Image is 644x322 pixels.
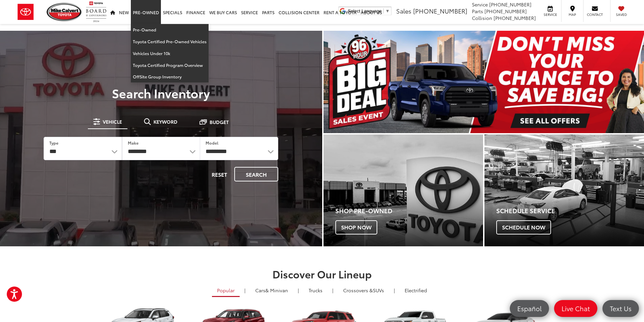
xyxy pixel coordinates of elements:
[131,36,209,48] a: Toyota Certified Pre-Owned Vehicles
[103,119,122,124] span: Vehicle
[131,59,209,71] a: Toyota Certified Program Overview
[206,140,218,146] label: Model
[338,284,389,296] a: SUVs
[49,140,58,146] label: Type
[28,86,294,100] h3: Search Inventory
[614,12,629,17] span: Saved
[396,6,411,15] span: Sales
[587,12,603,17] span: Contact
[243,287,247,294] li: |
[385,8,390,14] span: ▼
[331,287,335,294] li: |
[496,220,551,234] span: Schedule Now
[206,167,233,181] button: Reset
[128,140,139,146] label: Make
[558,304,593,313] span: Live Chat
[324,134,483,246] a: Shop Pre-Owned Shop Now
[413,6,467,15] span: [PHONE_NUMBER]
[265,287,288,294] span: & Minivan
[131,48,209,59] a: Vehicles Under 10k
[472,8,483,15] span: Parts
[484,134,644,246] a: Schedule Service Schedule Now
[212,284,240,297] a: Popular
[543,12,558,17] span: Service
[489,1,531,8] span: [PHONE_NUMBER]
[400,284,432,296] a: Electrified
[472,15,492,21] span: Collision
[296,287,301,294] li: |
[510,300,549,317] a: Español
[514,304,545,313] span: Español
[47,3,82,21] img: Mike Calvert Toyota
[496,207,644,214] h4: Schedule Service
[554,300,597,317] a: Live Chat
[606,304,635,313] span: Text Us
[343,287,373,294] span: Crossovers &
[472,1,488,8] span: Service
[484,8,527,15] span: [PHONE_NUMBER]
[131,24,209,36] a: Pre-Owned
[131,71,209,82] a: OffSite Group Inventory
[335,207,483,214] h4: Shop Pre-Owned
[392,287,397,294] li: |
[250,284,293,296] a: Cars
[335,220,377,234] span: Shop Now
[484,134,644,246] div: Toyota
[210,120,229,124] span: Budget
[602,300,639,317] a: Text Us
[304,284,328,296] a: Trucks
[494,15,536,21] span: [PHONE_NUMBER]
[84,268,560,279] h2: Discover Our Lineup
[565,12,580,17] span: Map
[324,134,483,246] div: Toyota
[153,119,177,124] span: Keyword
[234,167,278,181] button: Search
